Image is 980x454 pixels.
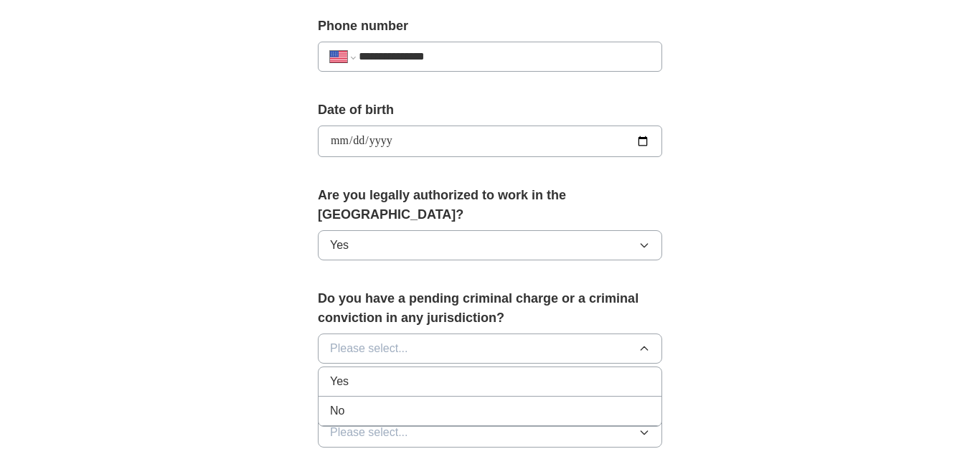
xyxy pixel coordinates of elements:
[330,402,344,420] span: No
[318,16,662,36] label: Phone number
[318,334,662,364] button: Please select...
[318,289,662,328] label: Do you have a pending criminal charge or a criminal conviction in any jurisdiction?
[330,424,408,441] span: Please select...
[330,237,349,254] span: Yes
[330,340,408,357] span: Please select...
[318,100,662,120] label: Date of birth
[318,230,662,260] button: Yes
[318,417,662,448] button: Please select...
[318,186,662,224] label: Are you legally authorized to work in the [GEOGRAPHIC_DATA]?
[330,373,349,390] span: Yes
